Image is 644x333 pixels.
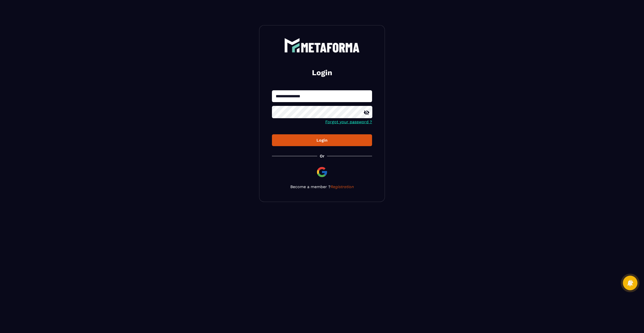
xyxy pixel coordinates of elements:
[316,166,328,178] img: google
[278,68,366,78] h2: Login
[331,184,354,189] a: Registration
[284,38,360,53] img: logo
[320,154,325,158] p: Or
[272,134,372,146] button: Login
[276,138,368,143] div: Login
[272,38,372,53] a: logo
[325,119,372,124] a: Forgot your password ?
[272,184,372,189] p: Become a member ?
